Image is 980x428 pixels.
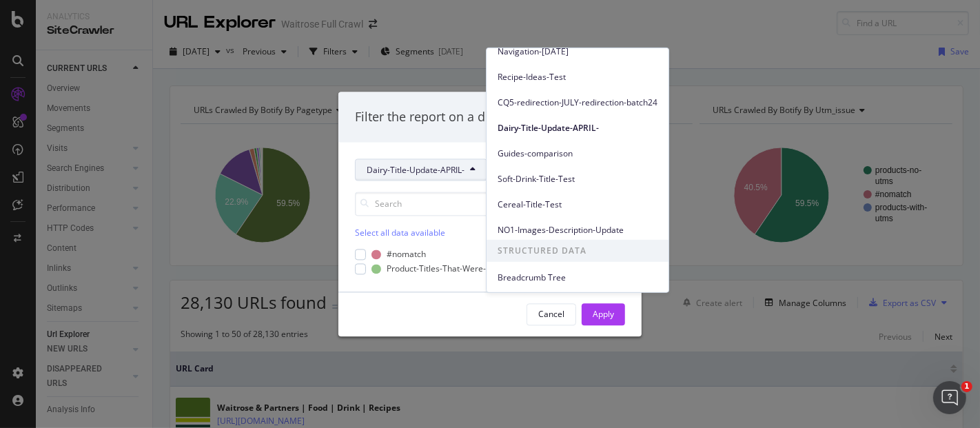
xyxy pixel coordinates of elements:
div: Product-Titles-That-Were-Updated [387,263,519,275]
span: Navigation-July22 [498,45,657,57]
div: modal [338,92,642,336]
button: Dairy-Title-Update-APRIL- [355,159,487,181]
div: #nomatch [387,249,426,261]
iframe: Intercom live chat [933,381,966,414]
span: Dairy-Title-Update-APRIL- [367,164,465,176]
span: 1 [961,381,972,392]
span: Dairy-Title-Update-APRIL- [498,121,657,134]
div: Apply [593,308,614,320]
span: Breadcrumb Tree [498,271,657,283]
span: NO1-Images-Description-Update [498,223,657,236]
button: Cancel [527,303,576,325]
span: STRUCTURED DATA [487,240,668,262]
span: Guides-comparison [498,147,657,159]
span: Recipe-Ideas-Test [498,70,657,83]
div: Select all data available [355,227,625,239]
div: Cancel [538,308,564,320]
span: Cereal-Title-Test [498,198,657,210]
span: CQ5-redirection-JULY-redirection-batch24 [498,96,657,108]
span: Soft-Drink-Title-Test [498,172,657,185]
div: Filter the report on a dimension [355,108,540,126]
button: Apply [582,303,625,325]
